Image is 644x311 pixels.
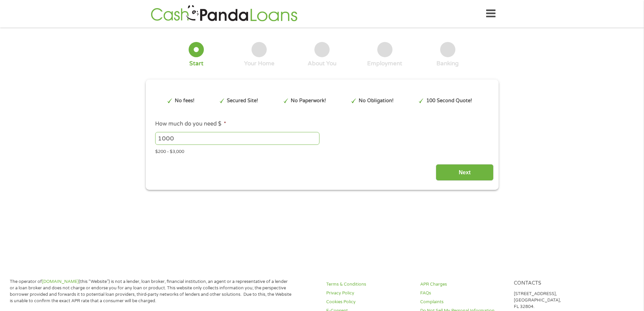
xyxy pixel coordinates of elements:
[227,97,258,105] p: Secured Site!
[367,60,402,67] div: Employment
[436,164,494,181] input: Next
[514,280,600,287] h4: Contacts
[326,299,412,305] a: Cookies Policy
[10,279,292,304] p: The operator of (this “Website”) is not a lender, loan broker, financial institution, an agent or...
[514,291,600,310] p: [STREET_ADDRESS], [GEOGRAPHIC_DATA], FL 32804.
[420,299,506,305] a: Complaints
[175,97,194,105] p: No fees!
[42,279,79,284] a: [DOMAIN_NAME]
[326,290,412,296] a: Privacy Policy
[426,97,472,105] p: 100 Second Quote!
[420,290,506,296] a: FAQs
[291,97,326,105] p: No Paperwork!
[189,60,204,67] div: Start
[149,4,300,23] img: GetLoanNow Logo
[420,281,506,288] a: APR Charges
[326,281,412,288] a: Terms & Conditions
[359,97,393,105] p: No Obligation!
[244,60,275,67] div: Your Home
[308,60,336,67] div: About You
[155,146,488,155] div: $200 - $3,000
[436,60,459,67] div: Banking
[155,120,226,128] label: How much do you need $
